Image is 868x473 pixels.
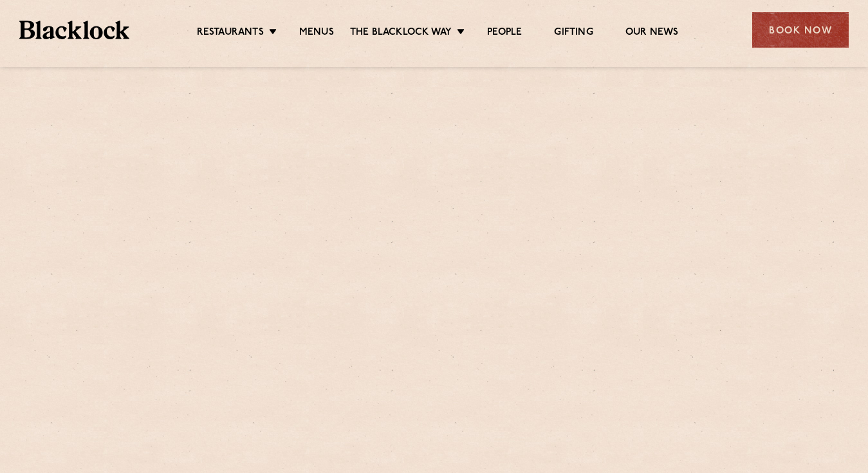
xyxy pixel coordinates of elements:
img: BL_Textured_Logo-footer-cropped.svg [19,21,129,39]
a: People [487,26,522,41]
a: Gifting [554,26,593,41]
a: The Blacklock Way [350,26,452,41]
a: Our News [625,26,679,41]
a: Restaurants [197,26,264,41]
a: Menus [299,26,334,41]
div: Book Now [752,12,849,48]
